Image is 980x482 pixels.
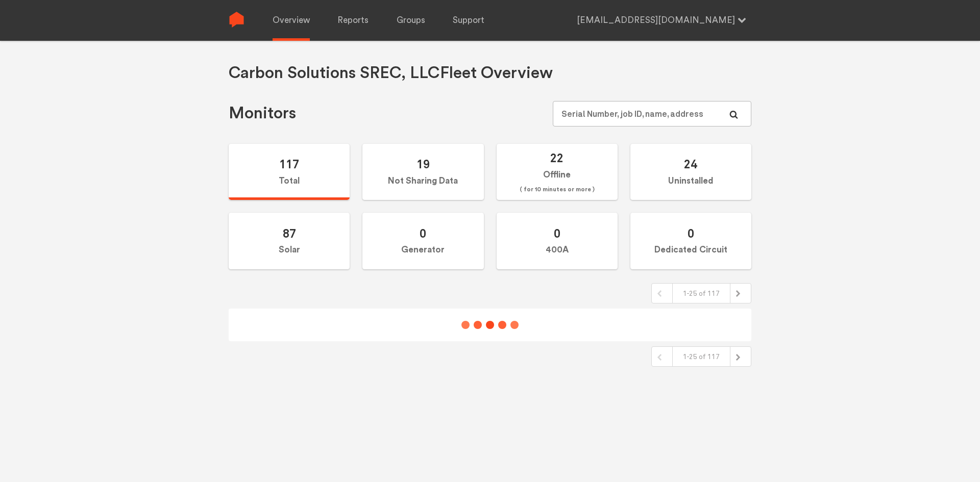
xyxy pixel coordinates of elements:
img: Sense Logo [229,12,244,28]
span: 0 [554,226,560,241]
label: Dedicated Circuit [630,213,751,269]
span: 22 [550,150,563,165]
label: Offline [497,144,618,200]
span: 117 [279,157,299,171]
label: Total [229,144,350,200]
span: 87 [283,226,296,241]
span: 19 [416,157,430,171]
label: Solar [229,213,350,269]
span: 0 [420,226,426,241]
label: Not Sharing Data [362,144,483,200]
label: 400A [497,213,618,269]
label: Generator [362,213,483,269]
span: 0 [688,226,694,241]
span: ( for 10 minutes or more ) [520,184,595,196]
h1: Monitors [229,103,296,124]
label: Uninstalled [630,144,751,200]
h1: Carbon Solutions SREC, LLC Fleet Overview [229,63,553,84]
div: 1-25 of 117 [672,284,730,303]
span: 24 [684,157,697,171]
input: Serial Number, job ID, name, address [553,101,751,126]
div: 1-25 of 117 [672,347,730,366]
